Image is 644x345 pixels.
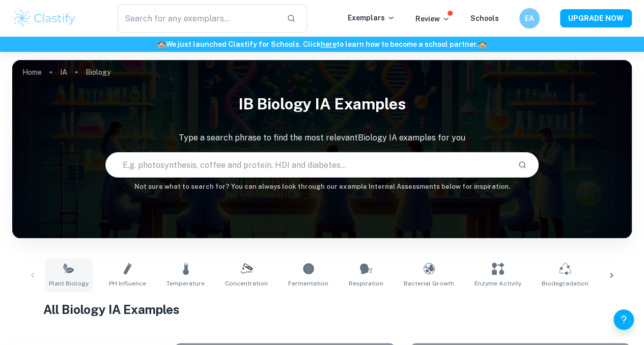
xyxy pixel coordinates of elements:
span: Plant Biology [49,279,89,288]
h6: We just launched Clastify for Schools. Click to learn how to become a school partner. [2,39,642,50]
a: Home [22,65,42,79]
img: Clastify logo [12,8,77,28]
a: Schools [470,14,499,22]
a: here [321,40,337,48]
button: UPGRADE NOW [560,9,632,27]
h6: Not sure what to search for? You can always look through our example Internal Assessments below f... [12,182,632,192]
span: pH Influence [109,279,146,288]
span: Temperature [166,279,205,288]
span: Fermentation [288,279,328,288]
span: Respiration [349,279,383,288]
span: Concentration [225,279,268,288]
span: Biodegradation [542,279,589,288]
span: Enzyme Activity [474,279,521,288]
span: 🏫 [157,40,166,48]
span: 🏫 [478,40,487,48]
p: Type a search phrase to find the most relevant Biology IA examples for you [12,132,632,144]
p: Review [415,13,450,24]
span: Bacterial Growth [404,279,454,288]
a: IA [60,65,67,79]
h1: IB Biology IA examples [12,89,632,120]
p: Exemplars [348,12,395,23]
input: E.g. photosynthesis, coffee and protein, HDI and diabetes... [106,151,510,179]
button: Help and Feedback [613,309,634,330]
button: EA [519,8,540,28]
input: Search for any exemplars... [118,4,278,33]
p: Biology [86,67,110,78]
h6: EA [524,13,536,24]
h1: All Biology IA Examples [43,300,601,319]
button: Search [514,156,531,174]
